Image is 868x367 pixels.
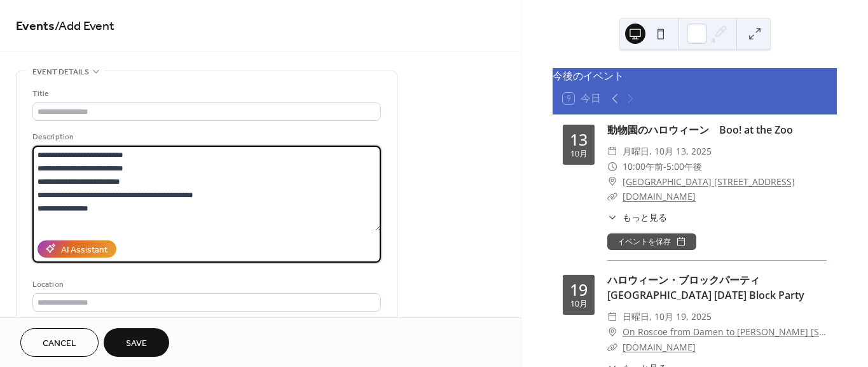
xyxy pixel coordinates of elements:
[126,337,147,350] span: Save
[570,150,588,158] div: 10月
[607,123,793,137] a: 動物園のハロウィーン Boo! at the Zoo
[61,243,107,256] div: AI Assistant
[623,309,712,324] span: 日曜日, 10月 19, 2025
[570,282,588,298] div: 19
[38,240,116,258] button: AI Assistant
[32,87,378,100] div: Title
[623,144,712,159] span: 月曜日, 10月 13, 2025
[607,144,617,159] div: ​
[607,324,617,340] div: ​
[553,68,837,83] div: 今後のイベント
[32,278,378,291] div: Location
[623,190,696,202] a: [DOMAIN_NAME]
[32,130,378,144] div: Description
[666,159,702,174] span: 5:00午後
[623,211,667,224] span: もっと見る
[32,66,89,79] span: Event details
[607,309,617,324] div: ​
[607,174,617,190] div: ​
[607,211,617,224] div: ​
[607,340,617,355] div: ​
[623,159,663,174] span: 10:00午前
[607,273,804,302] a: ハロウィーン・ブロックパーティ [GEOGRAPHIC_DATA] [DATE] Block Party
[607,189,617,204] div: ​
[570,300,588,308] div: 10月
[623,324,827,340] a: On Roscoe from Damen to [PERSON_NAME] [STREET_ADDRESS]
[570,132,588,148] div: 13
[20,328,99,357] button: Cancel
[104,328,169,357] button: Save
[607,211,667,224] button: ​もっと見る
[607,159,617,174] div: ​
[55,14,114,39] span: / Add Event
[623,174,795,190] a: [GEOGRAPHIC_DATA] [STREET_ADDRESS]
[623,341,696,353] a: [DOMAIN_NAME]
[663,159,666,174] span: -
[16,14,55,39] a: Events
[607,233,696,250] button: イベントを保存
[43,337,76,350] span: Cancel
